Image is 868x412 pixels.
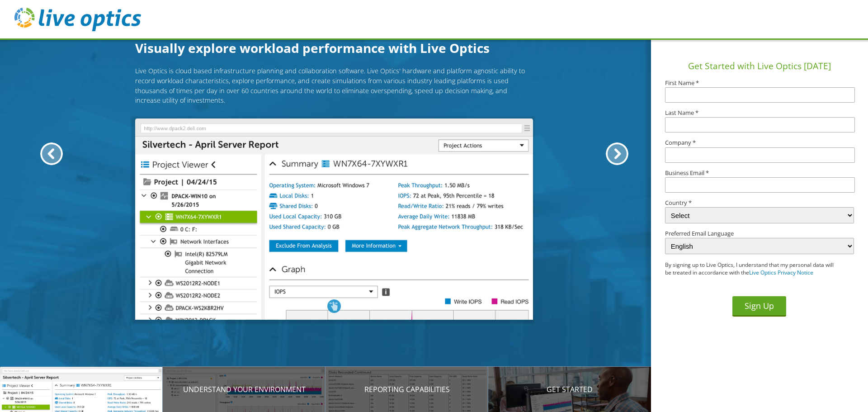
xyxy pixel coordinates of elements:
[749,269,813,276] a: Live Optics Privacy Notice
[665,80,854,86] label: First Name *
[163,384,325,395] p: Understand your environment
[655,60,864,73] h1: Get Started with Live Optics [DATE]
[135,66,533,105] p: Live Optics is cloud based infrastructure planning and collaboration software. Live Optics' hardw...
[14,8,141,31] img: live_optics_svg.svg
[135,118,533,320] img: Introducing Live Optics
[732,296,786,317] button: Sign Up
[665,170,854,176] label: Business Email *
[488,384,651,395] p: Get Started
[665,261,835,277] p: By signing up to Live Optics, I understand that my personal data will be treated in accordance wi...
[665,231,854,237] label: Preferred Email Language
[665,140,854,146] label: Company *
[665,200,854,206] label: Country *
[135,38,533,57] h1: Visually explore workload performance with Live Optics
[665,110,854,116] label: Last Name *
[325,384,488,395] p: Reporting Capabilities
